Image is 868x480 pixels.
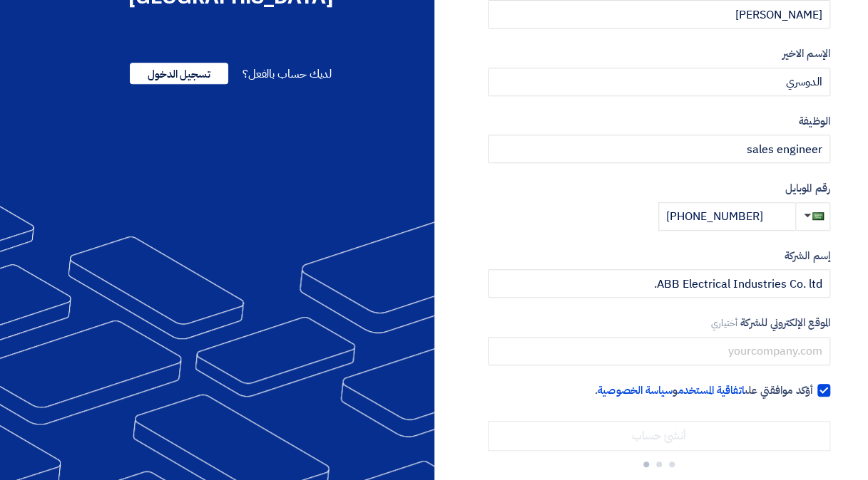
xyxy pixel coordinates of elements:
span: أؤكد موافقتي على و . [595,382,812,399]
span: تسجيل الدخول [130,63,228,84]
input: yourcompany.com [488,337,830,365]
span: أختياري [711,316,738,330]
label: الموقع الإلكتروني للشركة [488,315,830,331]
label: رقم الموبايل [488,180,830,197]
input: أدخل رقم الموبايل ... [658,202,795,231]
a: سياسة الخصوصية [598,382,673,398]
label: إسم الشركة [488,248,830,264]
a: تسجيل الدخول [130,66,228,83]
a: اتفاقية المستخدم [678,382,744,398]
input: أدخل الوظيفة ... [488,135,830,163]
input: أنشئ حساب [488,421,830,451]
span: لديك حساب بالفعل؟ [242,66,332,83]
input: أدخل إسم الشركة ... [488,269,830,298]
label: الإسم الاخير [488,46,830,62]
input: أدخل الإسم الاخير ... [488,68,830,96]
label: الوظيفة [488,113,830,130]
